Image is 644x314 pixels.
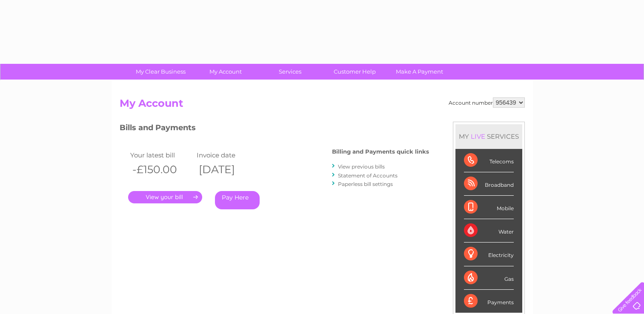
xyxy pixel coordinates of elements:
[320,64,390,80] a: Customer Help
[384,64,455,80] a: Make A Payment
[464,149,514,172] div: Telecoms
[120,122,429,137] h3: Bills and Payments
[255,64,325,80] a: Services
[464,172,514,196] div: Broadband
[126,64,196,80] a: My Clear Business
[464,243,514,266] div: Electricity
[464,266,514,290] div: Gas
[469,132,487,140] div: LIVE
[120,97,525,114] h2: My Account
[338,181,393,187] a: Paperless bill settings
[215,191,260,209] a: Pay Here
[455,124,522,148] div: MY SERVICES
[190,64,260,80] a: My Account
[128,149,195,161] td: Your latest bill
[338,163,385,170] a: View previous bills
[338,172,398,179] a: Statement of Accounts
[332,148,429,155] h4: Billing and Payments quick links
[464,290,514,313] div: Payments
[464,219,514,243] div: Water
[464,196,514,219] div: Mobile
[195,161,261,178] th: [DATE]
[128,161,195,178] th: -£150.00
[128,191,202,203] a: .
[449,97,525,108] div: Account number
[195,149,261,161] td: Invoice date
